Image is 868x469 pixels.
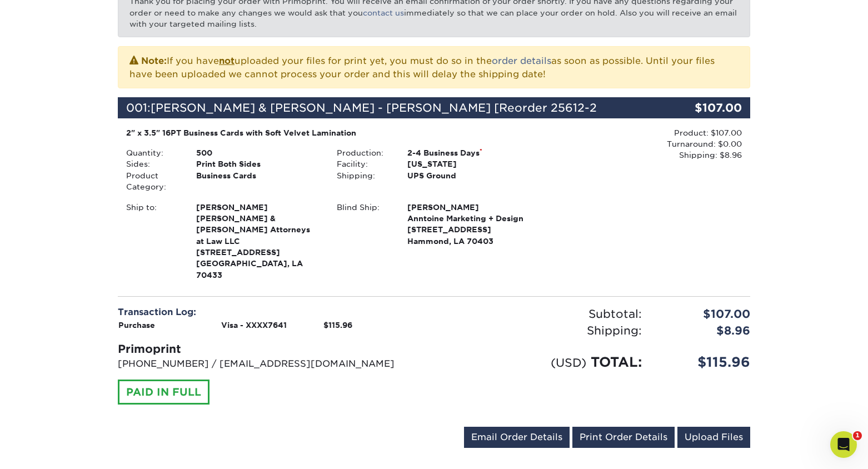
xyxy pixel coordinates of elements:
div: Facility: [328,158,398,169]
div: $115.96 [650,352,759,372]
strong: $115.96 [323,321,352,330]
span: [PERSON_NAME] [196,202,320,213]
div: Transaction Log: [118,306,426,319]
strong: Hammond, LA 70403 [407,202,531,246]
div: PAID IN FULL [118,380,209,405]
strong: Purchase [118,321,155,330]
a: Print Order Details [572,427,675,448]
div: Sides: [118,158,188,169]
b: not [219,56,235,66]
small: (USD) [551,356,586,370]
div: $8.96 [650,322,759,339]
span: TOTAL: [591,354,642,370]
span: [PERSON_NAME] & [PERSON_NAME] Attorneys at Law LLC [196,213,320,247]
span: [PERSON_NAME] [407,202,531,213]
div: 2-4 Business Days [399,147,540,158]
span: [PERSON_NAME] & [PERSON_NAME] - [PERSON_NAME] [Reorder 25612-2 [151,101,597,114]
p: [PHONE_NUMBER] / [EMAIL_ADDRESS][DOMAIN_NAME] [118,357,426,371]
div: Quantity: [118,147,188,158]
div: UPS Ground [399,170,540,181]
div: Product Category: [118,170,188,193]
p: If you have uploaded your files for print yet, you must do so in the as soon as possible. Until y... [129,53,739,81]
iframe: Intercom live chat [830,431,857,458]
div: Print Both Sides [188,158,328,169]
div: Subtotal: [434,306,650,322]
strong: Note: [141,56,167,66]
div: 500 [188,147,328,158]
div: Shipping: [434,322,650,339]
div: Primoprint [118,341,426,357]
div: Shipping: [328,170,398,181]
div: Business Cards [188,170,328,193]
div: 001: [118,97,645,118]
strong: [GEOGRAPHIC_DATA], LA 70433 [196,202,320,280]
span: [STREET_ADDRESS] [196,247,320,258]
span: 1 [853,431,862,440]
strong: Visa - XXXX7641 [221,321,287,330]
div: Product: $107.00 Turnaround: $0.00 Shipping: $8.96 [540,127,742,161]
span: [STREET_ADDRESS] [407,224,531,235]
div: Blind Ship: [328,202,398,247]
div: $107.00 [650,306,759,322]
span: Anntoine Marketing + Design [407,213,531,224]
a: Email Order Details [464,427,570,448]
div: 2" x 3.5" 16PT Business Cards with Soft Velvet Lamination [126,127,531,138]
div: $107.00 [645,97,750,118]
a: order details [492,56,551,66]
div: [US_STATE] [399,158,540,169]
a: Upload Files [677,427,750,448]
div: Production: [328,147,398,158]
a: contact us [363,8,404,17]
div: Ship to: [118,202,188,281]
